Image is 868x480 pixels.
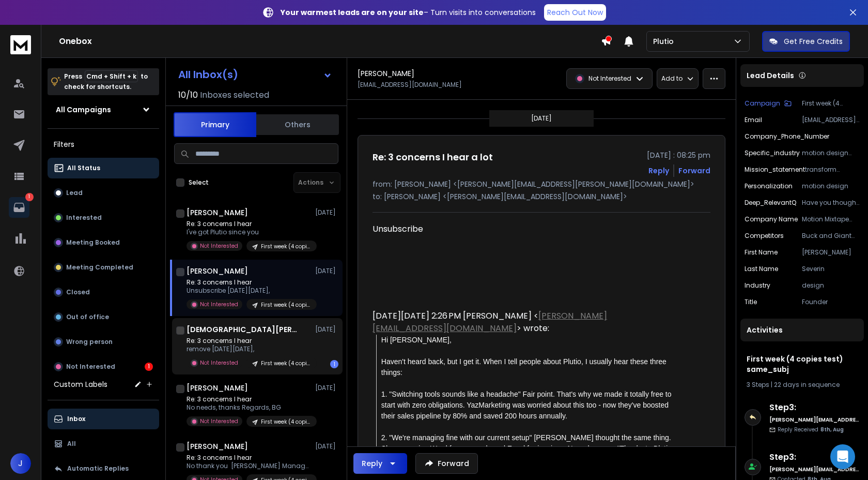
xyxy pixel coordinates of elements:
p: Out of office [66,313,109,321]
p: Lead Details [747,70,794,81]
button: Forward [415,453,478,474]
h1: [DEMOGRAPHIC_DATA][PERSON_NAME] [187,324,300,335]
p: Mission_statement [745,166,805,174]
button: Reply [353,453,407,474]
h6: Step 3 : [769,451,860,463]
h6: [PERSON_NAME][EMAIL_ADDRESS][DOMAIN_NAME] [769,466,860,473]
p: Reply Received [778,426,844,433]
p: Company_Phone_Number [745,132,829,141]
h6: Step 3 : [769,401,860,414]
p: Founder [802,298,860,306]
div: [DATE][DATE] 2:26 PM [PERSON_NAME] < > wrote: [373,310,674,335]
h3: Inboxes selected [200,89,269,101]
button: Closed [48,282,159,303]
p: First Name [745,248,778,257]
p: Company Name [745,215,798,223]
a: Reach Out Now [544,4,606,21]
p: Add to [661,74,683,83]
p: Get Free Credits [784,36,843,47]
p: Interested [66,214,102,222]
div: Reply [362,458,382,469]
button: Meeting Booked [48,232,159,253]
p: No needs, thanks Regards, BG [187,403,311,412]
div: 2. "We're managing fine with our current setup" [PERSON_NAME] thought the same thing. She was usi... [381,432,674,465]
span: 3 Steps [747,380,769,389]
p: All Status [67,164,100,172]
h1: [PERSON_NAME] [187,383,248,393]
h1: Re: 3 concerns I hear a lot [373,150,493,164]
p: Re: 3 concerns I hear [187,220,311,228]
p: First week (4 copies test) same_subj [802,99,860,108]
p: 1 [25,193,34,201]
p: Re: 3 concerns I hear [187,278,311,287]
p: Automatic Replies [67,464,129,473]
h1: All Inbox(s) [178,69,238,80]
button: Get Free Credits [762,31,850,52]
button: Meeting Completed [48,257,159,278]
span: 8th, Aug [820,426,844,433]
p: Last Name [745,265,778,273]
h1: All Campaigns [56,104,111,115]
p: Not Interested [200,242,238,250]
div: | [747,381,858,389]
p: Lead [66,189,83,197]
p: Closed [66,288,90,296]
p: First week (4 copies test) same_subj [261,301,311,309]
p: Not Interested [200,417,238,425]
p: Email [745,116,762,124]
div: Activities [740,319,864,341]
h1: First week (4 copies test) same_subj [747,354,858,374]
p: [DATE] [315,267,338,275]
div: Forward [678,166,710,176]
p: Plutio [653,36,678,47]
span: 22 days in sequence [774,380,840,389]
h3: Filters [48,137,159,152]
h1: [PERSON_NAME] [187,441,248,452]
p: Motion Mixtape Inc [802,215,860,223]
button: Interested [48,207,159,228]
p: remove [DATE][DATE], [187,345,311,353]
p: [DATE] : 08:25 pm [647,150,710,160]
span: 10 / 10 [178,89,198,101]
p: I've got Plutio since you [187,228,311,236]
strong: Your warmest leads are on your site [281,7,424,18]
p: Have you thought about automating client onboarding and project updates to free up time for more ... [802,199,860,207]
button: All [48,433,159,454]
p: [PERSON_NAME] [802,248,860,257]
p: Meeting Completed [66,263,133,272]
p: [EMAIL_ADDRESS][DOMAIN_NAME] [802,116,860,124]
p: Buck and Giant Ant [802,232,860,240]
p: [DATE] [315,442,338,451]
p: Meeting Booked [66,238,120,247]
button: Wrong person [48,332,159,352]
p: Not Interested [200,301,238,308]
p: to: [PERSON_NAME] <[PERSON_NAME][EMAIL_ADDRESS][DOMAIN_NAME]> [373,191,710,202]
p: Personalization [745,182,793,190]
p: Inbox [67,415,85,423]
p: motion design studios [802,149,860,157]
h6: [PERSON_NAME][EMAIL_ADDRESS][DOMAIN_NAME] [769,416,860,424]
p: No thank you [PERSON_NAME] Management Consultant [GEOGRAPHIC_DATA] [187,462,311,470]
div: 1. "Switching tools sounds like a headache" Fair point. That's why we made it totally free to sta... [381,389,674,422]
p: Not Interested [200,359,238,367]
p: Severin [802,265,860,273]
button: J [10,453,31,474]
button: Lead [48,183,159,203]
p: Re: 3 concerns I hear [187,337,311,345]
div: Open Intercom Messenger [830,444,855,469]
p: transform creative ideas into captivating motion experiences for brands [805,166,860,174]
button: Campaign [745,99,792,108]
h1: [PERSON_NAME] [187,207,248,218]
p: All [67,440,76,448]
p: [EMAIL_ADDRESS][DOMAIN_NAME] [358,81,462,89]
p: First week (4 copies test) same_subj [261,418,311,426]
button: Primary [174,112,256,137]
h1: Onebox [59,35,601,48]
p: Wrong person [66,338,113,346]
h1: [PERSON_NAME] [358,68,414,79]
button: Not Interested1 [48,356,159,377]
p: Re: 3 concerns I hear [187,454,311,462]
